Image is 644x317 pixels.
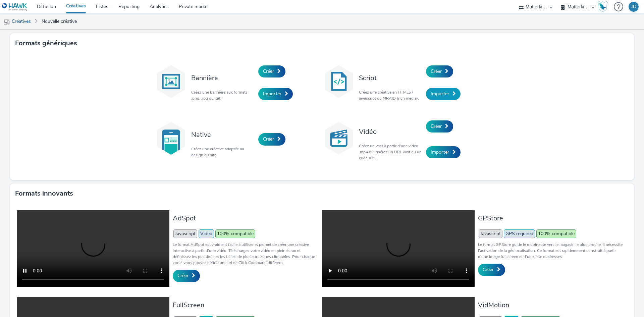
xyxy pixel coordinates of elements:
span: Javascript [479,229,502,238]
span: Importer [431,91,449,97]
span: GPS required [504,229,535,238]
img: Hawk Academy [598,1,608,12]
span: Video [199,229,214,238]
img: banner.svg [154,65,188,98]
h3: Vidéo [359,127,423,136]
h3: Formats innovants [15,189,73,199]
div: JD [631,2,636,12]
a: Créer [258,133,285,145]
h3: AdSpot [173,214,319,223]
a: Importer [426,146,461,158]
a: Importer [426,88,461,100]
p: Créez une bannière aux formats .png, .jpg ou .gif. [191,89,255,101]
p: Créez une créative en HTML5 / javascript ou MRAID (rich media). [359,89,423,101]
span: Créer [483,266,494,273]
a: Hawk Academy [598,1,610,12]
a: Créer [173,270,200,282]
img: code.svg [322,65,356,98]
span: 100% compatible [215,229,255,238]
a: Créer [478,264,505,276]
img: undefined Logo [2,3,28,11]
span: Créer [177,272,189,279]
p: Créez un vast à partir d'une video .mp4 ou insérez un URL vast ou un code XML. [359,143,423,161]
img: mobile [3,18,10,25]
img: video.svg [322,121,356,155]
h3: Script [359,73,423,83]
h3: VidMotion [478,301,624,310]
h3: GPStore [478,214,624,223]
h3: Formats génériques [15,38,77,48]
span: Importer [263,91,281,97]
span: 100% compatible [536,229,576,238]
a: Nouvelle créative [38,13,80,30]
a: Créer [258,65,285,77]
img: native.svg [154,121,188,155]
h3: Native [191,130,255,139]
a: Importer [258,88,293,100]
span: Créer [263,68,274,74]
span: Créer [431,68,442,74]
p: Créez une créative adaptée au design du site. [191,146,255,158]
h3: FullScreen [173,301,319,310]
a: Créer [426,120,453,133]
a: Créer [426,65,453,77]
span: Créer [431,123,442,129]
span: Javascript [173,229,197,238]
span: Importer [431,149,449,155]
p: Le format AdSpot est vraiment facile à utiliser et permet de créer une créative interactive à par... [173,242,319,266]
h3: Bannière [191,73,255,83]
p: Le format GPStore guide le mobinaute vers le magasin le plus proche, il nécessite l’activation de... [478,242,624,260]
span: Créer [263,136,274,142]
